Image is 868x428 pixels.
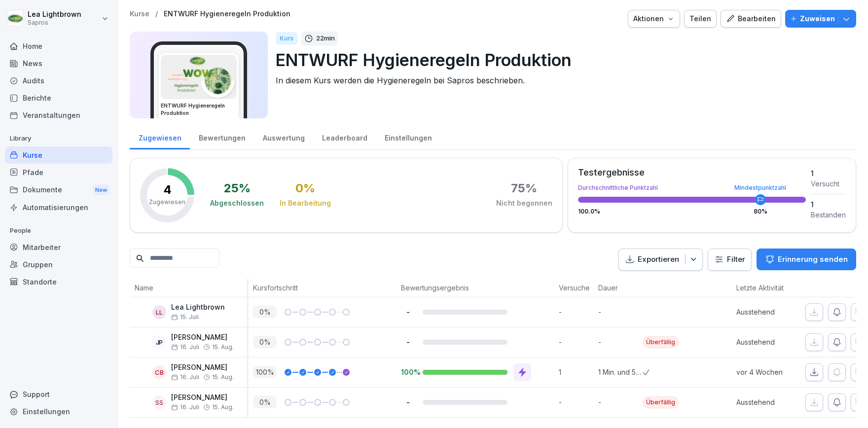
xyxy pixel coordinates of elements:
a: DokumenteNew [5,181,112,199]
p: Kursfortschritt [253,283,391,293]
p: 100 % [253,366,277,378]
p: Kurse [130,10,149,18]
p: - [559,307,593,317]
div: In Bearbeitung [280,198,331,208]
a: Veranstaltungen [5,107,112,124]
p: Letzte Aktivität [736,283,800,293]
a: Audits [5,72,112,89]
button: Exportieren [618,249,703,271]
a: Auswertung [254,124,313,149]
div: Bestanden [811,210,846,220]
span: 15. Aug. [212,404,234,411]
div: Kurs [276,32,297,45]
p: [PERSON_NAME] [171,333,234,342]
p: 22 min [316,34,335,43]
span: 16. Juli [171,344,199,351]
p: Bewertungsergebnis [401,283,549,293]
div: JP [152,335,166,349]
a: Mitarbeiter [5,239,112,256]
p: People [5,223,112,239]
a: Kurse [5,146,112,164]
p: - [598,337,643,347]
a: ENTWURF Hygieneregeln Produktion [164,10,290,18]
div: Aktionen [633,13,675,24]
p: Lea Lightbrown [171,303,225,312]
a: Einstellungen [376,124,440,149]
div: 1 [811,168,846,178]
a: Home [5,37,112,55]
span: 16. Juli [171,374,199,381]
a: Automatisierungen [5,199,112,216]
a: Pfade [5,164,112,181]
p: - [598,397,643,407]
button: Filter [708,249,751,270]
span: 16. Juli [171,404,199,411]
div: Überfällig [643,336,679,348]
div: Durchschnittliche Punktzahl [578,185,806,191]
div: Teilen [689,13,711,24]
div: Testergebnisse [578,168,806,177]
p: Versuche [559,283,588,293]
a: Leaderboard [313,124,376,149]
div: LL [152,305,166,319]
div: 0 % [295,182,315,194]
div: Mindestpunktzahl [734,185,786,191]
p: Exportieren [638,254,679,265]
button: Aktionen [628,10,680,28]
p: Sapros [28,19,81,26]
p: / [155,10,158,18]
a: Bearbeiten [721,10,781,28]
p: vor 4 Wochen [736,367,805,377]
div: Bewertungen [190,124,254,149]
div: Filter [714,254,745,264]
p: - [559,337,593,347]
div: Bearbeiten [726,13,776,24]
a: Gruppen [5,256,112,273]
p: 1 [559,367,593,377]
div: Berichte [5,89,112,107]
div: Dokumente [5,181,112,199]
a: News [5,55,112,72]
p: 1 Min. und 51 Sek. [598,367,643,377]
span: 15. Aug. [212,374,234,381]
p: In diesem Kurs werden die Hygieneregeln bei Sapros beschrieben. [276,74,848,86]
div: Nicht begonnen [496,198,552,208]
div: SS [152,395,166,409]
div: 80 % [754,209,767,214]
p: Zugewiesen [149,198,185,207]
a: Einstellungen [5,403,112,420]
p: Ausstehend [736,337,805,347]
h3: ENTWURF Hygieneregeln Produktion [161,102,237,117]
span: 15. Juli [171,314,199,321]
p: Erinnerung senden [778,254,848,265]
p: 0 % [253,336,277,348]
button: Erinnerung senden [757,249,856,270]
p: Lea Lightbrown [28,10,81,19]
div: 1 [811,199,846,210]
div: 100.0 % [578,209,806,214]
p: [PERSON_NAME] [171,363,234,372]
p: Dauer [598,283,638,293]
p: Ausstehend [736,397,805,407]
div: CB [152,365,166,379]
div: 75 % [511,182,537,194]
a: Zugewiesen [130,124,190,149]
div: Überfällig [643,396,679,408]
p: 4 [163,184,172,196]
a: Standorte [5,273,112,290]
div: 25 % [224,182,251,194]
div: Support [5,386,112,403]
img: l8527dfigmvtvnh9bpu1gycw.png [161,55,236,99]
p: 0 % [253,396,277,408]
div: New [93,184,109,196]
